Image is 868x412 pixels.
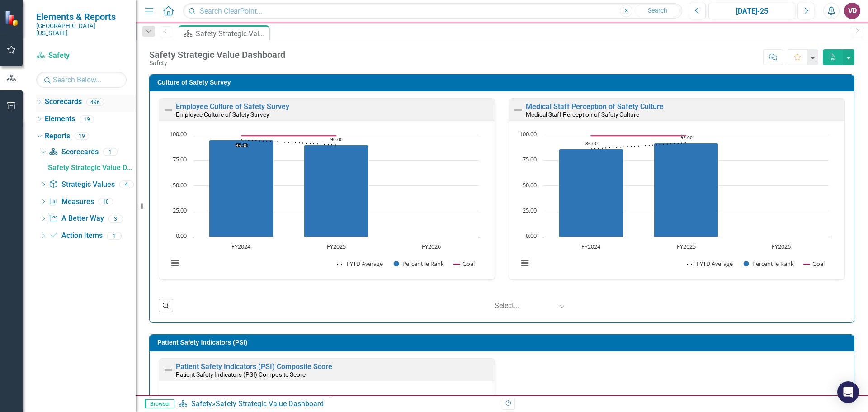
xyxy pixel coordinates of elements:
g: Percentile Rank, series 2 of 3. Bar series with 3 bars. [209,135,432,237]
button: Show FYTD Average [337,260,384,268]
button: Show Percentile Rank [394,260,444,268]
small: Medical Staff Perception of Safety Culture [526,111,639,118]
a: Reports [45,131,70,142]
small: [GEOGRAPHIC_DATA][US_STATE] [36,22,127,37]
small: Patient Safety Indicators (PSI) Composite Score [176,371,306,378]
div: » [179,399,495,409]
button: Show Percentile Rank [744,260,794,268]
button: View chart menu, Chart [169,257,181,270]
a: Elements [45,114,75,124]
button: Search [635,5,680,17]
span: Search [648,7,667,14]
text: PSI Composite Score [292,393,356,402]
a: Safety [36,51,127,61]
a: A Better Way [49,213,104,224]
div: Safety [149,60,285,66]
a: Measures [49,197,94,207]
button: View chart menu, Chart [519,257,531,270]
img: Not Defined [163,365,174,375]
div: Safety Strategic Value Dashboard [196,28,267,39]
text: FY2024 [231,242,251,251]
text: 0.00 [176,232,187,240]
text: 75.00 [173,155,187,163]
div: Chart. Highcharts interactive chart. [164,130,490,277]
text: 90.00 [330,136,343,142]
text: FY2026 [772,242,791,251]
div: Safety Strategic Value Dashboard [149,50,285,60]
text: 100.00 [170,130,187,138]
g: Percentile Rank, series 2 of 3. Bar series with 3 bars. [559,135,782,237]
text: FY2026 [422,242,441,251]
text: FY2024 [581,242,601,251]
span: Elements & Reports [36,11,127,22]
text: 50.00 [173,181,187,189]
small: Employee Culture of Safety Survey [176,111,269,118]
text: FY2025 [327,242,346,251]
button: Show Goal [453,260,475,268]
div: 19 [75,133,89,140]
h3: Culture of Safety Survey [157,79,849,86]
path: FY2024, 86. Percentile Rank. [559,149,623,237]
a: Scorecards [49,147,98,157]
g: Goal, series 3 of 3. Line with 3 data points. [590,134,688,137]
path: FY2025, 92. Percentile Rank. [654,143,718,237]
text: 25.00 [523,206,537,214]
text: 95.00 [236,142,248,148]
svg: Interactive chart [514,130,833,277]
input: Search Below... [36,72,127,88]
a: Scorecards [45,97,82,107]
a: Employee Culture of Safety Survey [176,102,289,111]
div: 19 [80,115,94,123]
text: 50.00 [523,181,537,189]
button: Show Goal [803,260,825,268]
div: 1 [107,232,122,240]
button: VD [844,3,860,19]
div: 496 [86,98,104,106]
a: Action Items [49,231,102,241]
img: Not Defined [163,104,174,115]
path: FY2024, 95. Percentile Rank. [209,140,274,237]
div: Safety Strategic Value Dashboard [48,164,136,172]
a: Strategic Values [49,180,114,190]
a: Safety Strategic Value Dashboard [46,161,136,175]
span: Browser [145,399,174,408]
div: 1 [103,148,118,156]
text: 100.00 [519,130,537,138]
text: FY2025 [677,242,696,251]
a: Patient Safety Indicators (PSI) Composite Score [176,362,332,371]
text: 92.00 [680,134,693,141]
div: 4 [119,180,134,188]
svg: Interactive chart [164,130,483,277]
h3: Patient Safety Indicators (PSI) [157,339,849,346]
path: FY2025, 90. Percentile Rank. [304,145,368,237]
text: 86.00 [585,140,598,147]
a: Medical Staff Perception of Safety Culture [526,102,664,111]
button: [DATE]-25 [708,3,795,19]
div: [DATE]-25 [712,6,792,17]
div: Safety Strategic Value Dashboard [216,399,324,408]
text: 75.00 [523,155,537,163]
text: 0.00 [526,232,537,240]
a: Safety [191,399,212,408]
div: Chart. Highcharts interactive chart. [514,130,840,277]
button: Show FYTD Average [687,260,734,268]
input: Search ClearPoint... [183,3,682,19]
div: Open Intercom Messenger [837,381,859,403]
div: 3 [108,215,123,223]
img: Not Defined [513,104,524,115]
div: 10 [99,198,113,205]
img: ClearPoint Strategy [5,10,20,26]
text: 25.00 [173,206,187,214]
